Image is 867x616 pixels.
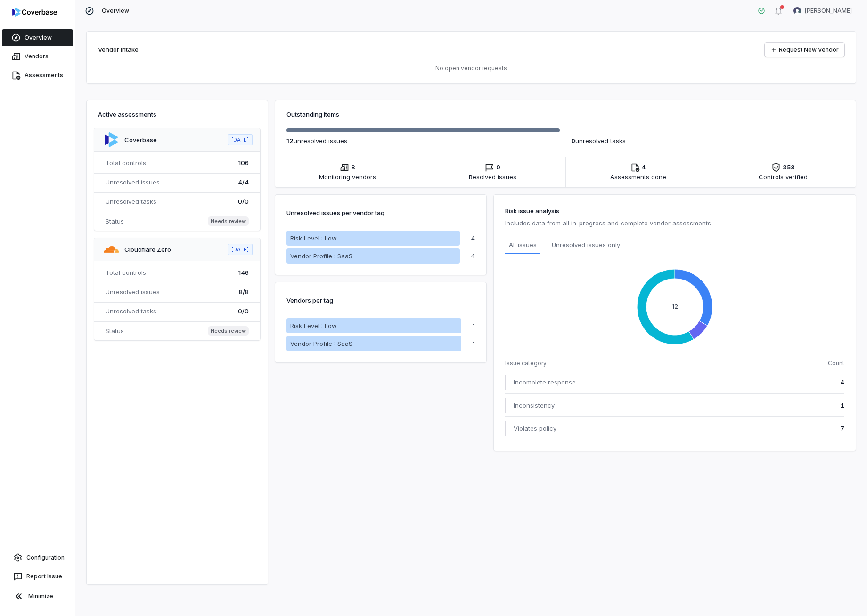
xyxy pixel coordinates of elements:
button: Minimize [4,587,71,606]
span: 0 [496,163,500,172]
a: Vendors [2,48,73,65]
span: [PERSON_NAME] [805,7,852,15]
p: Vendor Profile : SaaS [290,251,352,261]
span: 12 [286,137,294,144]
p: Unresolved issues per vendor tag [286,206,384,219]
h3: Outstanding items [286,110,844,119]
p: Vendor Profile : SaaS [290,339,352,348]
img: logo-D7KZi-bG.svg [12,8,57,17]
span: 358 [783,163,795,172]
span: 8 [351,163,355,172]
span: 1 [841,400,844,410]
p: 1 [473,341,475,347]
span: 4 [642,163,646,172]
span: All issues [509,240,537,249]
p: No open vendor requests [98,64,844,72]
button: Neil Kelly avatar[PERSON_NAME] [788,4,858,18]
span: Violates policy [514,424,556,433]
span: Controls verified [759,172,808,182]
h3: Active assessments [98,110,256,119]
span: Monitoring vendors [319,172,376,182]
img: Neil Kelly avatar [793,7,801,15]
span: 7 [841,424,844,433]
h3: Risk issue analysis [505,206,844,216]
span: Unresolved issues only [552,240,620,250]
p: 4 [471,235,475,241]
p: 1 [473,323,475,329]
span: Issue category [505,360,547,367]
p: Includes data from all in-progress and complete vendor assessments [505,217,844,229]
span: Overview [102,7,129,15]
p: Vendors per tag [286,294,333,307]
span: Assessments done [610,172,666,182]
span: Incomplete response [514,377,576,387]
p: 4 [471,253,475,259]
span: Inconsistency [514,400,555,410]
a: Overview [2,29,73,46]
span: Count [828,360,844,367]
a: Coverbase [124,136,157,144]
a: Cloudflare Zero [124,246,171,253]
p: unresolved issue s [286,136,560,145]
span: 4 [841,377,844,387]
a: Request New Vendor [765,43,844,57]
a: Assessments [2,67,73,84]
p: Risk Level : Low [290,233,337,243]
h2: Vendor Intake [98,45,139,55]
button: Report Issue [4,568,71,585]
span: Resolved issues [469,172,516,182]
a: Configuration [4,549,71,566]
p: unresolved task s [571,136,844,145]
text: 12 [672,303,678,310]
span: 0 [571,137,575,144]
p: Risk Level : Low [290,321,337,330]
